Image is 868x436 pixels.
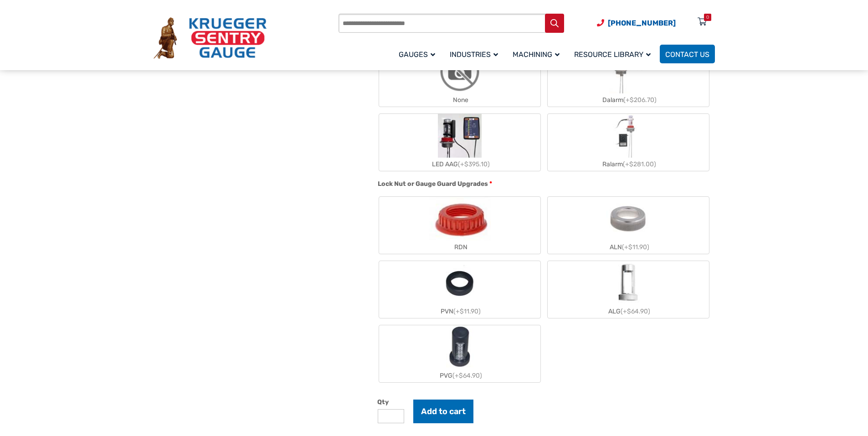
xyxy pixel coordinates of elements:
img: Krueger Sentry Gauge [154,17,267,59]
a: Machining [507,43,569,65]
label: Ralarm [548,114,709,171]
span: (+$11.90) [622,243,649,251]
label: PVN [379,261,540,318]
div: LED AAG [379,158,540,171]
div: ALN [548,241,709,254]
span: (+$11.90) [453,308,481,315]
button: Add to cart [413,400,473,423]
div: RDN [379,241,540,254]
abbr: required [489,179,492,189]
span: (+$395.10) [458,160,490,168]
a: Contact Us [660,45,715,63]
input: Product quantity [378,409,404,423]
span: Machining [513,50,560,59]
div: PVN [379,305,540,318]
span: (+$64.90) [621,308,650,315]
span: (+$281.00) [623,160,656,168]
a: Industries [444,43,507,65]
span: (+$64.90) [452,372,482,380]
span: Gauges [399,50,435,59]
label: PVG [379,325,540,382]
a: Phone Number (920) 434-8860 [597,17,676,29]
a: Resource Library [569,43,660,65]
label: ALN [548,197,709,254]
label: LED AAG [379,114,540,171]
span: (+$206.70) [623,96,657,104]
div: None [379,93,540,107]
a: Gauges [393,43,444,65]
span: Lock Nut or Gauge Guard Upgrades [378,180,488,188]
div: ALG [548,305,709,318]
div: Dalarm [548,93,709,107]
span: Industries [450,50,498,59]
div: Ralarm [548,158,709,171]
label: ALG [548,261,709,318]
label: RDN [379,197,540,254]
label: None [379,50,540,107]
span: Resource Library [574,50,651,59]
span: [PHONE_NUMBER] [608,19,676,27]
span: Contact Us [665,50,709,59]
div: PVG [379,369,540,382]
label: Dalarm [548,50,709,107]
div: 0 [706,14,709,21]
